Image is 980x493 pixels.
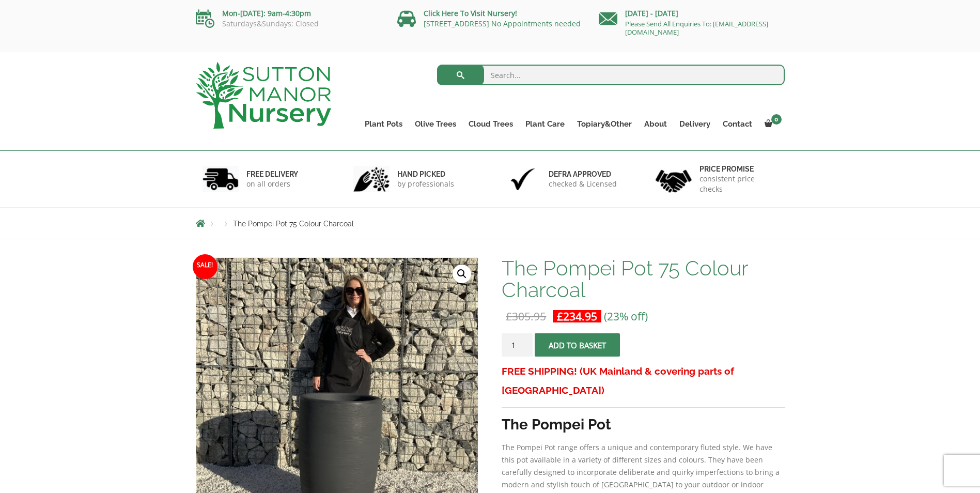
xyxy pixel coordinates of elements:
p: Saturdays&Sundays: Closed [196,20,382,28]
nav: Breadcrumbs [196,219,785,227]
p: checked & Licensed [549,179,617,189]
p: by professionals [397,179,454,189]
a: Please Send All Enquiries To: [EMAIL_ADDRESS][DOMAIN_NAME] [625,19,768,37]
span: (23% off) [604,309,648,323]
bdi: 305.95 [506,309,546,323]
img: 1.jpg [203,166,239,192]
h6: Price promise [699,164,778,174]
img: logo [196,62,331,129]
p: [DATE] - [DATE] [599,7,785,20]
h6: Defra approved [549,170,617,179]
h3: FREE SHIPPING! (UK Mainland & covering parts of [GEOGRAPHIC_DATA]) [502,362,784,400]
img: 4.jpg [656,163,692,195]
h6: FREE DELIVERY [246,170,298,179]
span: 0 [771,114,782,125]
span: £ [506,309,512,323]
p: on all orders [246,179,298,189]
a: View full-screen image gallery [453,265,471,283]
strong: The Pompei Pot [502,416,611,433]
a: Topiary&Other [571,117,638,131]
span: £ [557,309,563,323]
a: Plant Care [519,117,571,131]
span: The Pompei Pot 75 Colour Charcoal [233,220,354,228]
input: Search... [437,65,785,85]
a: Olive Trees [409,117,462,131]
img: 3.jpg [505,166,541,192]
input: Product quantity [502,333,533,357]
bdi: 234.95 [557,309,597,323]
span: Sale! [193,254,217,279]
img: 2.jpg [353,166,390,192]
a: Delivery [673,117,717,131]
p: Mon-[DATE]: 9am-4:30pm [196,7,382,20]
button: Add to basket [535,333,620,357]
a: 0 [758,117,785,131]
h1: The Pompei Pot 75 Colour Charcoal [502,257,784,301]
p: consistent price checks [699,174,778,194]
a: Plant Pots [359,117,409,131]
h6: hand picked [397,170,454,179]
a: Click Here To Visit Nursery! [424,8,517,18]
a: Contact [717,117,758,131]
a: [STREET_ADDRESS] No Appointments needed [424,19,581,28]
a: Cloud Trees [462,117,519,131]
a: About [638,117,673,131]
